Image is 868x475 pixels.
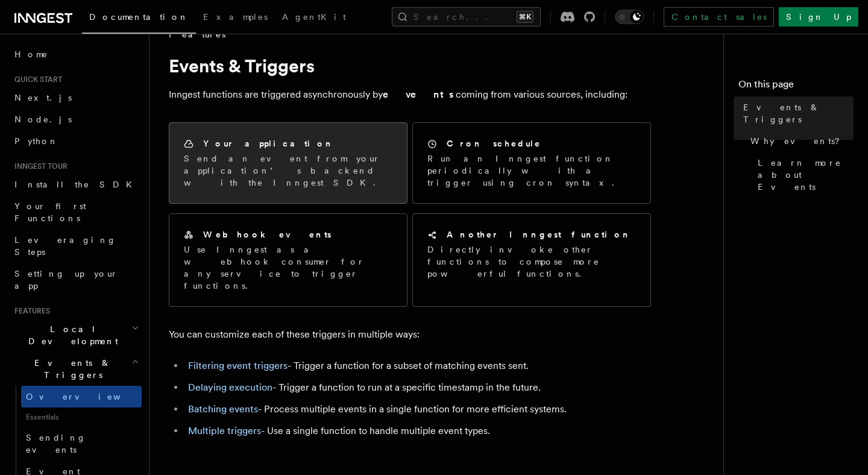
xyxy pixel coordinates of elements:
span: Python [14,136,58,146]
a: AgentKit [275,4,353,33]
span: Setting up your app [14,269,118,291]
span: Node.js [14,115,72,124]
span: AgentKit [282,12,346,22]
p: Directly invoke other functions to compose more powerful functions. [427,244,636,280]
a: Sign Up [779,7,858,27]
span: Install the SDK [14,180,139,189]
span: Documentation [89,12,189,22]
h2: Your application [203,137,334,149]
h1: Events & Triggers [169,55,651,77]
span: Examples [203,12,268,22]
h2: Another Inngest function [447,228,631,241]
li: - Use a single function to handle multiple event types. [184,423,651,439]
span: Events & Triggers [743,101,854,125]
strong: events [383,89,456,100]
a: Why events? [746,130,854,152]
h4: On this page [738,77,854,96]
span: Overview [26,392,150,401]
a: Events & Triggers [738,96,854,130]
span: Your first Functions [14,201,86,223]
a: Your applicationSend an event from your application’s backend with the Inngest SDK. [169,122,407,204]
a: Setting up your app [10,263,142,297]
a: Another Inngest functionDirectly invoke other functions to compose more powerful functions. [412,213,651,307]
kbd: ⌘K [517,11,533,23]
span: Next.js [14,93,72,102]
a: Python [10,130,142,152]
a: Filtering event triggers [188,360,288,371]
a: Node.js [10,109,142,130]
p: Inngest functions are triggered asynchronously by coming from various sources, including: [169,86,651,103]
span: Sending events [26,433,86,455]
a: Your first Functions [10,195,142,229]
button: Local Development [10,318,142,352]
a: Next.js [10,87,142,109]
a: Webhook eventsUse Inngest as a webhook consumer for any service to trigger functions. [169,213,407,307]
a: Documentation [82,4,196,34]
span: Features [169,28,225,40]
span: Home [14,48,48,60]
a: Delaying execution [188,382,272,393]
h2: Webhook events [203,228,332,241]
span: Why events? [750,135,848,147]
a: Home [10,43,142,65]
li: - Process multiple events in a single function for more efficient systems. [184,401,651,418]
span: Inngest tour [10,162,68,171]
span: Features [10,306,50,316]
a: Learn more about Events [753,152,854,198]
a: Cron scheduleRun an Inngest function periodically with a trigger using cron syntax. [412,122,651,204]
a: Contact sales [664,7,774,27]
button: Events & Triggers [10,352,142,386]
p: Use Inngest as a webhook consumer for any service to trigger functions. [184,244,392,292]
a: Multiple triggers [188,425,261,436]
a: Leveraging Steps [10,229,142,263]
a: Examples [196,4,275,33]
p: Send an event from your application’s backend with the Inngest SDK. [184,153,392,189]
span: Events & Triggers [10,357,131,381]
a: Batching events [188,403,258,415]
p: Run an Inngest function periodically with a trigger using cron syntax. [427,153,636,189]
span: Quick start [10,75,62,84]
a: Sending events [21,427,142,461]
button: Toggle dark mode [615,10,644,24]
h2: Cron schedule [447,137,541,149]
span: Learn more about Events [758,157,854,193]
p: You can customize each of these triggers in multiple ways: [169,326,651,343]
button: Search...⌘K [392,7,541,27]
li: - Trigger a function for a subset of matching events sent. [184,357,651,374]
span: Local Development [10,323,131,347]
span: Leveraging Steps [14,235,116,257]
a: Install the SDK [10,174,142,195]
li: - Trigger a function to run at a specific timestamp in the future. [184,379,651,396]
span: Essentials [21,407,142,427]
a: Overview [21,386,142,407]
